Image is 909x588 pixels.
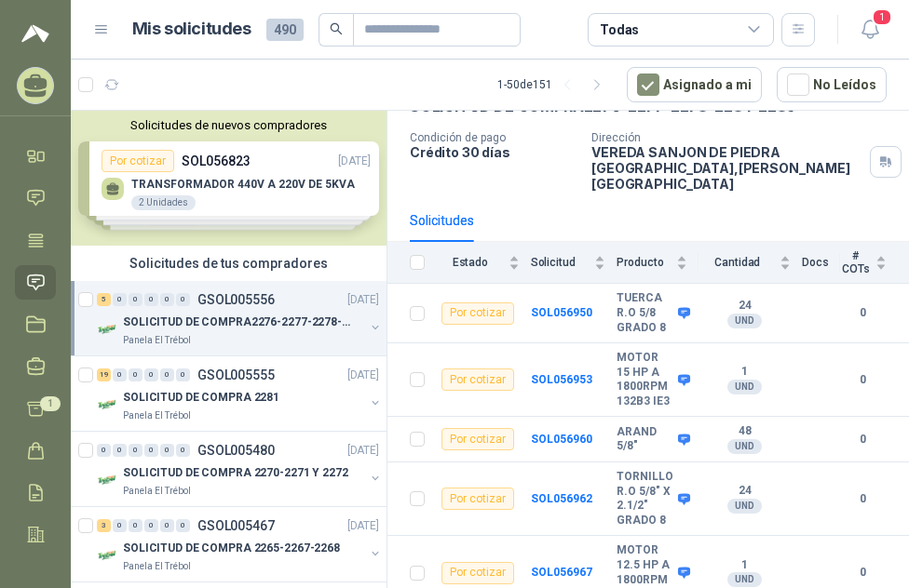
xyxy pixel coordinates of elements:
[71,246,387,281] div: Solicitudes de tus compradores
[840,242,909,284] th: # COTs
[727,572,762,587] div: UND
[97,469,119,491] img: Company Logo
[617,291,673,335] b: TUERCA R.O 5/8 GRADO 8
[777,67,887,102] button: No Leídos
[347,517,379,535] p: [DATE]
[347,367,379,384] p: [DATE]
[123,559,191,574] p: Panela El Trébol
[699,256,776,269] span: Cantidad
[15,392,56,426] a: 1
[197,368,275,381] p: GSOL005555
[78,118,379,132] button: Solicitudes de nuevos compradores
[727,314,762,328] div: UND
[97,514,383,574] a: 3 0 0 0 0 0 GSOL005467[DATE] Company LogoSOLICITUD DE COMPRA 2265-2267-2268Panela El Trébol
[347,442,379,460] p: [DATE]
[840,431,887,448] b: 0
[699,365,791,380] b: 1
[410,144,577,160] p: Crédito 30 días
[129,444,142,457] div: 0
[531,373,592,386] a: SOL056953
[144,444,158,457] div: 0
[123,333,191,348] p: Panela El Trébol
[97,288,383,348] a: 5 0 0 0 0 0 GSOL005556[DATE] Company LogoSOLICITUD DE COMPRA2276-2277-2278-2284-2285-Panela El Tr...
[197,519,275,532] p: GSOL005467
[144,368,158,381] div: 0
[129,293,142,306] div: 0
[347,291,379,309] p: [DATE]
[627,67,762,102] button: Asignado a mi
[840,490,887,508] b: 0
[129,368,142,381] div: 0
[699,558,791,573] b: 1
[97,318,119,341] img: Company Logo
[840,371,887,389] b: 0
[176,293,190,306] div: 0
[531,566,592,579] a: SOL056967
[436,242,531,284] th: Estado
[531,433,592,446] a: SOL056960
[266,19,304,41] span: 490
[97,444,111,457] div: 0
[699,299,791,314] b: 24
[872,8,892,26] span: 1
[144,519,158,532] div: 0
[176,444,190,457] div: 0
[531,306,592,319] a: SOL056950
[853,13,887,47] button: 1
[441,368,514,391] div: Por cotizar
[840,564,887,581] b: 0
[123,389,279,407] p: SOLICITUD DE COMPRA 2281
[699,484,791,499] b: 24
[617,256,672,269] span: Producto
[699,424,791,439] b: 48
[410,210,474,231] div: Solicitudes
[113,519,127,532] div: 0
[113,444,127,457] div: 0
[123,464,348,482] p: SOLICITUD DE COMPRA 2270-2271 Y 2272
[436,256,505,269] span: Estado
[591,144,862,192] p: VEREDA SANJON DE PIEDRA [GEOGRAPHIC_DATA] , [PERSON_NAME][GEOGRAPHIC_DATA]
[97,293,111,306] div: 5
[840,304,887,322] b: 0
[727,380,762,394] div: UND
[71,111,387,246] div: Solicitudes de nuevos compradoresPor cotizarSOL056823[DATE] TRANSFORMADOR 440V A 220V DE 5KVA2 Un...
[97,439,383,499] a: 0 0 0 0 0 0 GSOL005480[DATE] Company LogoSOLICITUD DE COMPRA 2270-2271 Y 2272Panela El Trébol
[176,368,190,381] div: 0
[600,20,639,40] div: Todas
[531,256,591,269] span: Solicitud
[840,249,872,275] span: # COTs
[497,70,612,100] div: 1 - 50 de 151
[21,22,49,45] img: Logo peakr
[531,492,592,505] a: SOL056962
[441,562,514,584] div: Por cotizar
[727,439,762,454] div: UND
[441,302,514,325] div: Por cotizar
[129,519,142,532] div: 0
[727,499,762,514] div: UND
[617,351,673,408] b: MOTOR 15 HP A 1800RPM 132B3 IE3
[123,484,191,499] p: Panela El Trébol
[123,540,340,557] p: SOLICITUD DE COMPRA 2265-2267-2268
[617,470,673,528] b: TORNILLO R.O 5/8" X 2.1/2" GRADO 8
[132,16,251,43] h1: Mis solicitudes
[40,396,61,411] span: 1
[97,394,119,416] img: Company Logo
[197,444,275,457] p: GSOL005480
[410,131,577,144] p: Condición de pago
[197,293,275,306] p: GSOL005556
[160,368,174,381] div: 0
[591,131,862,144] p: Dirección
[617,425,673,454] b: ARAND 5/8"
[144,293,158,306] div: 0
[160,519,174,532] div: 0
[160,293,174,306] div: 0
[123,408,191,423] p: Panela El Trébol
[441,488,514,510] div: Por cotizar
[97,519,111,532] div: 3
[176,519,190,532] div: 0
